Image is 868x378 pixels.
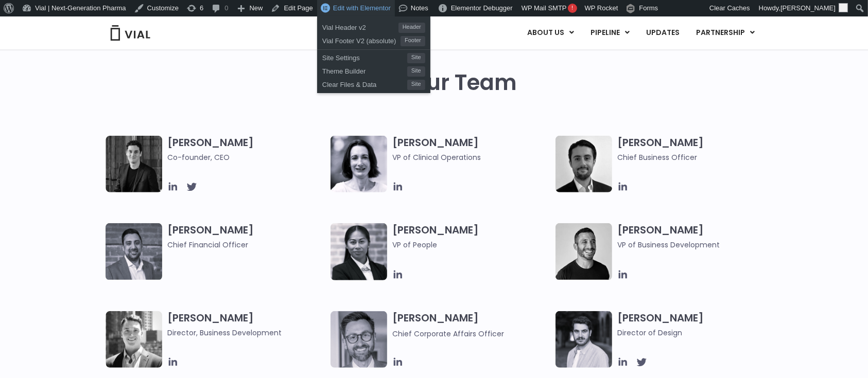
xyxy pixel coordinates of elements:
[351,70,517,95] h2: Meet Our Team
[568,4,577,13] span: !
[392,329,504,339] span: Chief Corporate Affairs Officer
[317,20,430,33] a: Vial Header v2Header
[322,77,407,90] span: Clear Files & Data
[322,63,407,77] span: Theme Builder
[317,50,430,63] a: Site SettingsSite
[617,311,775,338] h3: [PERSON_NAME]
[322,50,407,63] span: Site Settings
[638,24,687,42] a: UPDATES
[167,223,325,250] h3: [PERSON_NAME]
[401,36,425,46] span: Footer
[617,327,775,338] span: Director of Design
[392,239,550,250] span: VP of People
[555,136,612,192] img: A black and white photo of a man in a suit holding a vial.
[317,33,430,46] a: Vial Footer V2 (absolute)Footer
[333,4,391,12] span: Edit with Elementor
[407,80,425,90] span: Site
[617,223,775,250] h3: [PERSON_NAME]
[519,24,582,42] a: ABOUT USMenu Toggle
[398,23,425,33] span: Header
[331,223,387,280] img: Catie
[617,239,775,250] span: VP of Business Development
[167,327,325,338] span: Director, Business Development
[317,77,430,90] a: Clear Files & DataSite
[322,33,401,46] span: Vial Footer V2 (absolute)
[331,136,387,192] img: Image of smiling woman named Amy
[106,136,162,192] img: A black and white photo of a man in a suit attending a Summit.
[110,25,151,41] img: Vial Logo
[167,239,325,250] span: Chief Financial Officer
[322,20,398,33] span: Vial Header v2
[106,223,162,280] img: Headshot of smiling man named Samir
[317,63,430,77] a: Theme BuilderSite
[392,223,550,265] h3: [PERSON_NAME]
[167,311,325,338] h3: [PERSON_NAME]
[582,24,637,42] a: PIPELINEMenu Toggle
[407,66,425,77] span: Site
[617,136,775,163] h3: [PERSON_NAME]
[617,152,775,163] span: Chief Business Officer
[407,53,425,63] span: Site
[392,152,550,163] span: VP of Clinical Operations
[392,136,550,163] h3: [PERSON_NAME]
[780,4,836,12] span: [PERSON_NAME]
[392,311,550,339] h3: [PERSON_NAME]
[167,136,325,163] h3: [PERSON_NAME]
[555,223,612,280] img: A black and white photo of a man smiling.
[167,152,325,163] span: Co-founder, CEO
[555,311,612,368] img: Headshot of smiling man named Albert
[688,24,763,42] a: PARTNERSHIPMenu Toggle
[106,311,162,368] img: A black and white photo of a smiling man in a suit at ARVO 2023.
[331,311,387,368] img: Paolo-M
